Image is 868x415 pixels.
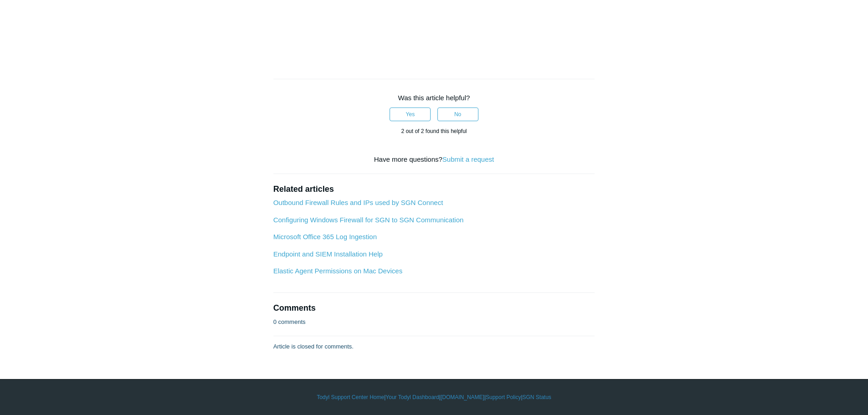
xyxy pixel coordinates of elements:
[390,108,431,121] button: This article was helpful
[317,393,384,401] a: Todyl Support Center Home
[273,318,306,327] p: 0 comments
[170,393,699,401] div: | | | |
[523,393,551,401] a: SGN Status
[401,128,467,134] span: 2 out of 2 found this helpful
[442,155,494,163] a: Submit a request
[385,393,439,401] a: Your Todyl Dashboard
[273,267,402,275] a: Elastic Agent Permissions on Mac Devices
[486,393,521,401] a: Support Policy
[398,94,470,102] span: Was this article helpful?
[437,108,478,121] button: This article was not helpful
[273,233,377,241] a: Microsoft Office 365 Log Ingestion
[273,216,464,224] a: Configuring Windows Firewall for SGN to SGN Communication
[273,250,383,258] a: Endpoint and SIEM Installation Help
[273,302,595,314] h2: Comments
[441,393,484,401] a: [DOMAIN_NAME]
[273,199,443,206] a: Outbound Firewall Rules and IPs used by SGN Connect
[273,154,595,165] div: Have more questions?
[273,342,354,351] p: Article is closed for comments.
[273,183,595,195] h2: Related articles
